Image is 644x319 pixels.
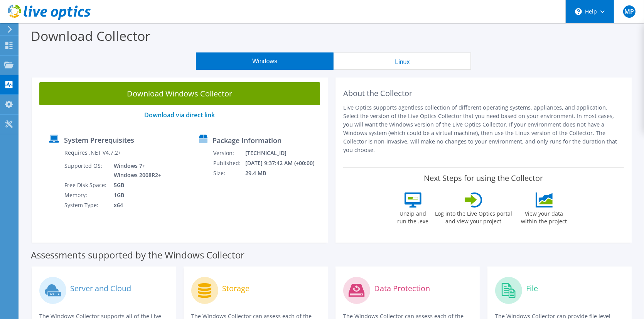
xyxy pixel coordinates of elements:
[64,136,134,144] label: System Prerequisites
[245,158,324,168] td: [DATE] 9:37:42 AM (+00:00)
[222,285,250,292] label: Storage
[108,161,163,180] td: Windows 7+ Windows 2008R2+
[623,5,636,18] span: MP
[64,200,108,210] td: System Type:
[64,190,108,200] td: Memory:
[108,190,163,200] td: 1GB
[575,8,582,15] svg: \n
[213,148,245,158] td: Version:
[343,103,624,154] p: Live Optics supports agentless collection of different operating systems, appliances, and applica...
[424,174,543,183] label: Next Steps for using the Collector
[526,285,538,292] label: File
[516,208,572,225] label: View your data within the project
[343,89,624,98] h2: About the Collector
[108,180,163,190] td: 5GB
[64,161,108,180] td: Supported OS:
[108,200,163,210] td: x64
[334,52,471,70] button: Linux
[212,137,282,144] label: Package Information
[64,180,108,190] td: Free Disk Space:
[39,82,320,105] a: Download Windows Collector
[245,148,324,158] td: [TECHNICAL_ID]
[64,149,121,157] label: Requires .NET V4.7.2+
[395,208,431,225] label: Unzip and run the .exe
[70,285,131,292] label: Server and Cloud
[213,158,245,168] td: Published:
[245,168,324,178] td: 29.4 MB
[31,251,244,259] label: Assessments supported by the Windows Collector
[435,208,513,225] label: Log into the Live Optics portal and view your project
[374,285,430,292] label: Data Protection
[145,111,215,119] a: Download via direct link
[31,27,150,45] label: Download Collector
[196,52,334,70] button: Windows
[213,168,245,178] td: Size:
